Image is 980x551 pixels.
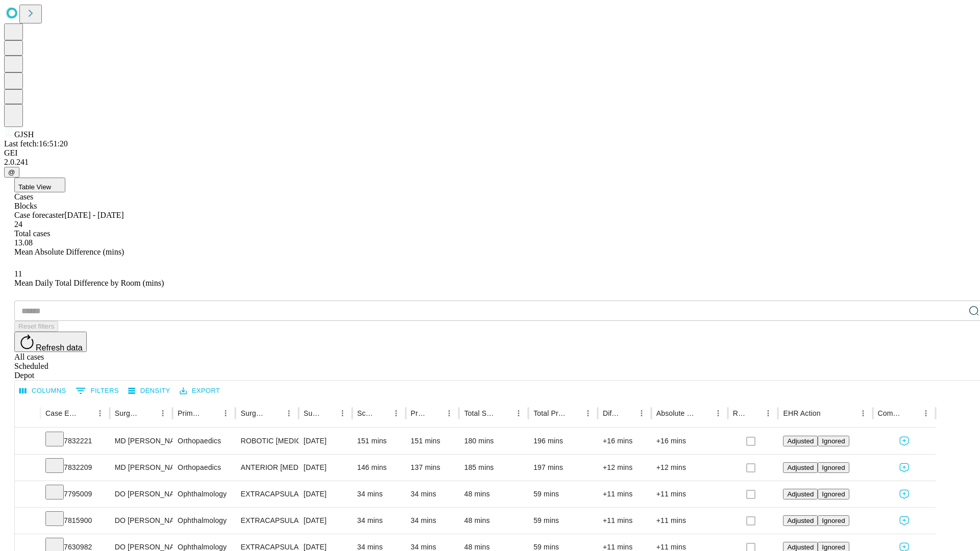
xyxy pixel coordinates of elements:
[603,455,646,481] div: +12 mins
[20,433,35,450] button: Expand
[581,406,595,420] button: Menu
[18,183,51,191] span: Table View
[411,481,454,507] div: 34 mins
[240,428,293,454] div: ROBOTIC [MEDICAL_DATA] KNEE TOTAL
[204,406,218,420] button: Sort
[357,409,374,417] div: Scheduled In Room Duration
[14,178,65,192] button: Table View
[783,409,820,417] div: EHR Action
[818,436,849,446] button: Ignored
[822,406,836,420] button: Sort
[178,428,230,454] div: Orthopaedics
[73,383,121,399] button: Show filters
[567,406,581,420] button: Sort
[14,211,64,219] span: Case forecaster
[656,481,723,507] div: +11 mins
[304,428,347,454] div: [DATE]
[4,139,68,148] span: Last fetch: 16:51:20
[822,464,845,471] span: Ignored
[783,515,818,526] button: Adjusted
[45,409,78,417] div: Case Epic Id
[115,481,167,507] div: DO [PERSON_NAME]
[45,508,105,534] div: 7815900
[177,383,223,399] button: Export
[267,406,282,420] button: Sort
[282,406,296,420] button: Menu
[14,332,87,352] button: Refresh data
[8,168,15,176] span: @
[178,508,230,534] div: Ophthalmology
[603,428,646,454] div: +16 mins
[115,508,167,534] div: DO [PERSON_NAME]
[634,406,649,420] button: Menu
[304,481,347,507] div: [DATE]
[787,490,814,498] span: Adjusted
[711,406,725,420] button: Menu
[818,489,849,499] button: Ignored
[656,409,696,417] div: Absolute Difference
[14,238,33,247] span: 13.08
[856,406,870,420] button: Menu
[240,508,293,534] div: EXTRACAPSULAR CATARACT REMOVAL WITH [MEDICAL_DATA]
[428,406,442,420] button: Sort
[357,508,401,534] div: 34 mins
[18,322,54,330] span: Reset filters
[783,489,818,499] button: Adjusted
[904,406,919,420] button: Sort
[818,462,849,473] button: Ignored
[14,279,164,287] span: Mean Daily Total Difference by Room (mins)
[747,406,761,420] button: Sort
[761,406,775,420] button: Menu
[304,409,320,417] div: Surgery Date
[389,406,403,420] button: Menu
[533,428,593,454] div: 196 mins
[335,406,350,420] button: Menu
[603,481,646,507] div: +11 mins
[14,220,22,229] span: 24
[17,383,69,399] button: Select columns
[218,406,233,420] button: Menu
[115,455,167,481] div: MD [PERSON_NAME] [PERSON_NAME]
[656,455,723,481] div: +12 mins
[14,130,34,139] span: GJSH
[442,406,456,420] button: Menu
[14,321,58,332] button: Reset filters
[822,490,845,498] span: Ignored
[156,406,170,420] button: Menu
[533,481,593,507] div: 59 mins
[45,455,105,481] div: 7832209
[178,409,203,417] div: Primary Service
[411,409,427,417] div: Predicted In Room Duration
[620,406,634,420] button: Sort
[115,428,167,454] div: MD [PERSON_NAME] [PERSON_NAME]
[603,409,619,417] div: Difference
[818,515,849,526] button: Ignored
[20,486,35,504] button: Expand
[304,508,347,534] div: [DATE]
[240,409,266,417] div: Surgery Name
[4,158,976,167] div: 2.0.241
[357,428,401,454] div: 151 mins
[126,383,173,399] button: Density
[36,343,83,352] span: Refresh data
[178,455,230,481] div: Orthopaedics
[733,409,746,417] div: Resolved in EHR
[878,409,903,417] div: Comments
[464,409,496,417] div: Total Scheduled Duration
[697,406,711,420] button: Sort
[304,455,347,481] div: [DATE]
[20,459,35,477] button: Expand
[141,406,156,420] button: Sort
[45,481,105,507] div: 7795009
[64,211,124,219] span: [DATE] - [DATE]
[14,247,124,256] span: Mean Absolute Difference (mins)
[533,455,593,481] div: 197 mins
[357,455,401,481] div: 146 mins
[511,406,526,420] button: Menu
[4,148,976,158] div: GEI
[787,517,814,524] span: Adjusted
[787,437,814,445] span: Adjusted
[656,428,723,454] div: +16 mins
[822,437,845,445] span: Ignored
[411,428,454,454] div: 151 mins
